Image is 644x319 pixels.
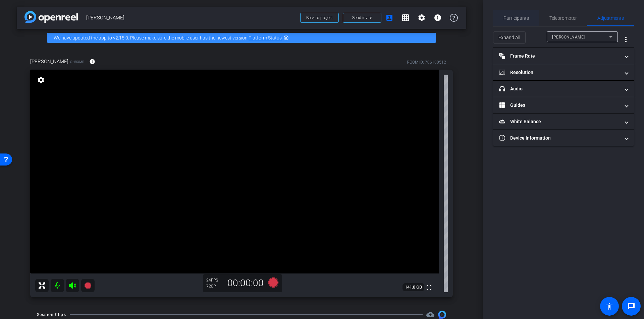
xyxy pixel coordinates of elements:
[499,102,620,109] mat-panel-title: Guides
[249,35,282,41] a: Platform Status
[605,302,613,310] mat-icon: accessibility
[47,33,436,43] div: We have updated the app to v2.15.0. Please make sure the mobile user has the newest version.
[343,13,381,23] button: Send invite
[30,58,68,65] span: [PERSON_NAME]
[493,31,526,44] button: Expand All
[622,35,630,44] mat-icon: more_vert
[493,97,634,113] mat-expansion-panel-header: Guides
[493,64,634,80] mat-expansion-panel-header: Resolution
[493,81,634,97] mat-expansion-panel-header: Audio
[499,135,620,142] mat-panel-title: Device Information
[426,311,434,319] span: Destinations for your clips
[627,302,635,310] mat-icon: message
[493,113,634,130] mat-expansion-panel-header: White Balance
[503,16,529,20] span: Participants
[352,15,372,20] span: Send invite
[37,311,66,318] div: Session Clips
[552,35,585,39] span: [PERSON_NAME]
[36,76,46,84] mat-icon: settings
[402,283,424,291] span: 141.8 GB
[499,69,620,76] mat-panel-title: Resolution
[89,59,95,65] mat-icon: info
[618,31,634,48] button: More Options for Adjustments Panel
[211,278,218,283] span: FPS
[493,130,634,146] mat-expansion-panel-header: Device Information
[407,59,446,65] div: ROOM ID: 706180512
[206,277,223,283] div: 24
[438,311,446,319] img: Session clips
[401,14,410,22] mat-icon: grid_on
[425,284,433,292] mat-icon: fullscreen
[549,16,577,20] span: Teleprompter
[426,311,434,319] mat-icon: cloud_upload
[385,14,393,22] mat-icon: account_box
[418,14,426,22] mat-icon: settings
[493,48,634,64] mat-expansion-panel-header: Frame Rate
[499,53,620,60] mat-panel-title: Frame Rate
[306,15,333,20] span: Back to project
[300,13,339,23] button: Back to project
[24,11,78,23] img: app-logo
[434,14,442,22] mat-icon: info
[499,85,620,92] mat-panel-title: Audio
[70,59,84,64] span: Chrome
[597,16,624,20] span: Adjustments
[86,11,296,24] span: [PERSON_NAME]
[498,31,520,44] span: Expand All
[206,284,223,289] div: 720P
[223,277,268,289] div: 00:00:00
[283,35,289,41] mat-icon: highlight_off
[499,118,620,125] mat-panel-title: White Balance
